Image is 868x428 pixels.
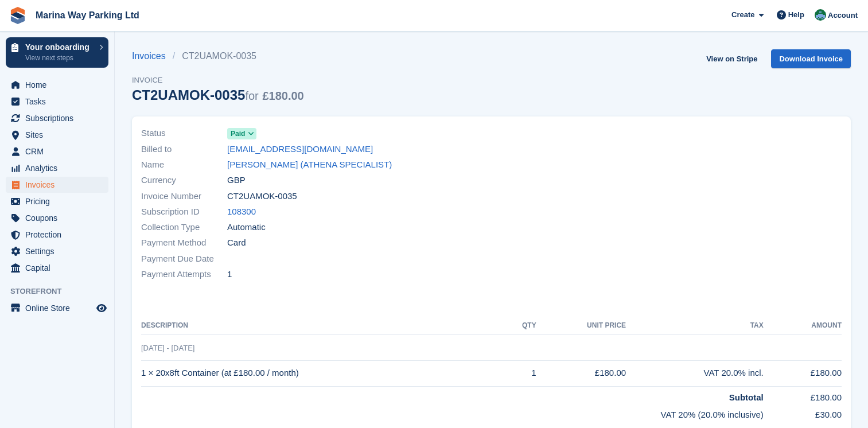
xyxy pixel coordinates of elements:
[25,260,94,276] span: Capital
[536,360,626,386] td: £180.00
[626,317,764,335] th: Tax
[764,404,842,422] td: £30.00
[6,37,108,68] a: Your onboarding View next steps
[6,160,108,176] a: menu
[626,367,764,380] div: VAT 20.0% incl.
[25,300,94,316] span: Online Store
[504,360,536,386] td: 1
[141,127,227,140] span: Status
[764,360,842,386] td: £180.00
[815,9,826,21] img: Richard
[132,49,304,63] nav: breadcrumbs
[771,49,851,68] a: Download Invoice
[25,53,94,63] p: View next steps
[25,77,94,93] span: Home
[702,49,762,68] a: View on Stripe
[141,360,504,386] td: 1 × 20x8ft Container (at £180.00 / month)
[764,317,842,335] th: Amount
[132,75,304,86] span: Invoice
[6,193,108,209] a: menu
[231,129,245,139] span: Paid
[25,127,94,143] span: Sites
[9,7,26,24] img: stora-icon-8386f47178a22dfd0bd8f6a31ec36ba5ce8667c1dd55bd0f319d3a0aa187defe.svg
[6,94,108,110] a: menu
[25,94,94,110] span: Tasks
[6,143,108,159] a: menu
[25,177,94,193] span: Invoices
[227,190,297,203] span: CT2UAMOK-0035
[141,404,764,422] td: VAT 20% (20.0% inclusive)
[227,268,232,281] span: 1
[6,243,108,259] a: menu
[141,205,227,219] span: Subscription ID
[10,286,114,297] span: Storefront
[227,127,256,140] a: Paid
[6,110,108,126] a: menu
[141,317,504,335] th: Description
[729,392,764,402] strong: Subtotal
[731,9,754,21] span: Create
[132,87,304,103] div: CT2UAMOK-0035
[141,158,227,172] span: Name
[6,300,108,316] a: menu
[141,221,227,234] span: Collection Type
[141,143,227,156] span: Billed to
[227,221,266,234] span: Automatic
[31,6,144,25] a: Marina Way Parking Ltd
[6,260,108,276] a: menu
[504,317,536,335] th: QTY
[141,190,227,203] span: Invoice Number
[25,143,94,159] span: CRM
[25,193,94,209] span: Pricing
[25,227,94,243] span: Protection
[141,174,227,187] span: Currency
[25,160,94,176] span: Analytics
[6,177,108,193] a: menu
[25,243,94,259] span: Settings
[141,252,227,266] span: Payment Due Date
[227,236,246,250] span: Card
[6,77,108,93] a: menu
[245,90,258,102] span: for
[227,174,246,187] span: GBP
[227,158,392,172] a: [PERSON_NAME] (ATHENA SPECIALIST)
[141,344,194,352] span: [DATE] - [DATE]
[95,301,108,315] a: Preview store
[227,205,256,219] a: 108300
[6,127,108,143] a: menu
[6,227,108,243] a: menu
[25,110,94,126] span: Subscriptions
[141,268,227,281] span: Payment Attempts
[6,210,108,226] a: menu
[141,236,227,250] span: Payment Method
[536,317,626,335] th: Unit Price
[764,386,842,404] td: £180.00
[262,90,303,102] span: £180.00
[25,43,94,51] p: Your onboarding
[788,9,804,21] span: Help
[828,10,858,21] span: Account
[227,143,373,156] a: [EMAIL_ADDRESS][DOMAIN_NAME]
[25,210,94,226] span: Coupons
[132,49,173,63] a: Invoices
